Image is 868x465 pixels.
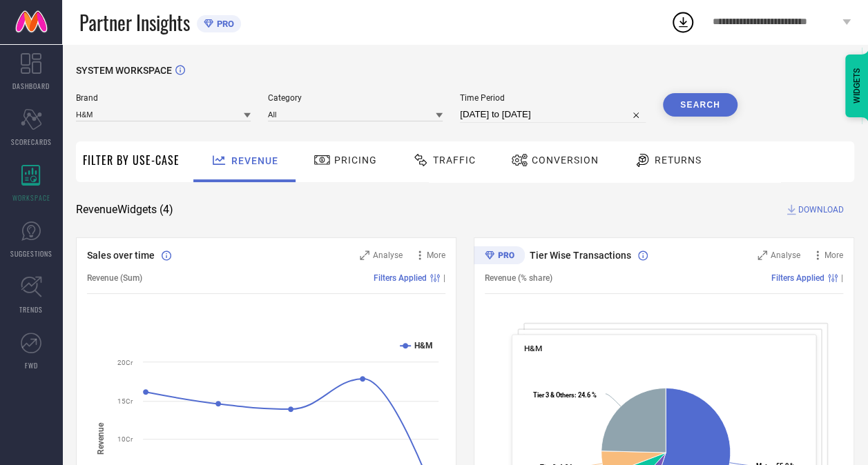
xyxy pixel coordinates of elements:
button: Search [663,93,737,117]
span: SCORECARDS [11,137,52,147]
span: Filter By Use-Case [83,152,180,168]
span: More [427,250,445,260]
span: Analyse [373,250,403,260]
span: Revenue Widgets ( 4 ) [76,203,173,217]
text: 10Cr [117,435,133,443]
span: Revenue (% share) [485,273,552,283]
span: SUGGESTIONS [10,248,52,259]
span: PRO [213,19,234,29]
span: Traffic [433,155,476,166]
div: Open download list [671,10,695,34]
input: Select time period [460,106,646,123]
text: : 24.6 % [533,391,597,399]
span: SYSTEM WORKSPACE [76,65,172,76]
text: H&M [414,341,433,350]
tspan: Tier 3 & Others [533,391,575,399]
span: TRENDS [19,304,43,315]
span: Sales over time [87,250,155,261]
span: Pricing [334,155,377,166]
span: Partner Insights [79,8,190,37]
tspan: Revenue [96,422,106,455]
span: Filters Applied [771,273,824,283]
text: 15Cr [117,397,133,405]
span: Brand [76,93,251,103]
span: FWD [25,360,38,370]
span: Filters Applied [374,273,427,283]
span: Tier Wise Transactions [530,250,631,261]
text: 20Cr [117,359,133,366]
svg: Zoom [360,250,369,260]
span: Conversion [532,155,599,166]
span: More [824,250,843,260]
span: Returns [655,155,702,166]
span: | [443,273,445,283]
span: Time Period [460,93,646,103]
span: H&M [524,344,542,353]
div: Premium [474,246,525,267]
span: Category [268,93,443,103]
span: Revenue [231,155,278,166]
span: WORKSPACE [12,192,50,203]
span: DOWNLOAD [798,203,844,217]
span: Revenue (Sum) [87,273,142,283]
span: Analyse [771,250,800,260]
span: DASHBOARD [12,81,50,91]
svg: Zoom [758,250,767,260]
span: | [841,273,843,283]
